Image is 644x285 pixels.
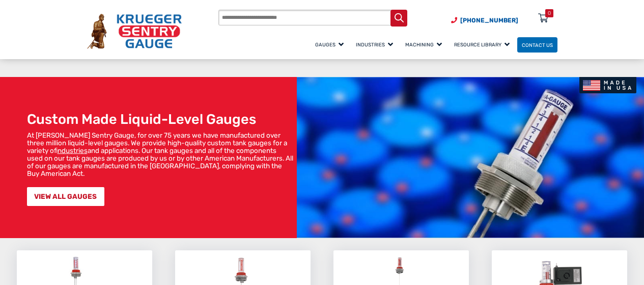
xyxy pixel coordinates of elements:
[351,36,401,54] a: Industries
[450,36,517,54] a: Resource Library
[356,42,393,47] span: Industries
[401,36,450,54] a: Machining
[27,132,293,177] p: At [PERSON_NAME] Sentry Gauge, for over 75 years we have manufactured over three million liquid-l...
[315,42,344,47] span: Gauges
[579,77,637,93] img: Made In USA
[297,77,644,238] img: bg_hero_bannerksentry
[58,146,88,154] a: industries
[27,111,293,127] h1: Custom Made Liquid-Level Gauges
[454,42,510,47] span: Resource Library
[405,42,442,47] span: Machining
[522,42,553,47] span: Contact Us
[87,14,182,49] img: Krueger Sentry Gauge
[311,36,351,54] a: Gauges
[451,16,518,25] a: Phone Number (920) 434-8860
[27,187,104,206] a: VIEW ALL GAUGES
[460,17,518,24] span: [PHONE_NUMBER]
[517,37,557,53] a: Contact Us
[548,9,551,17] div: 0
